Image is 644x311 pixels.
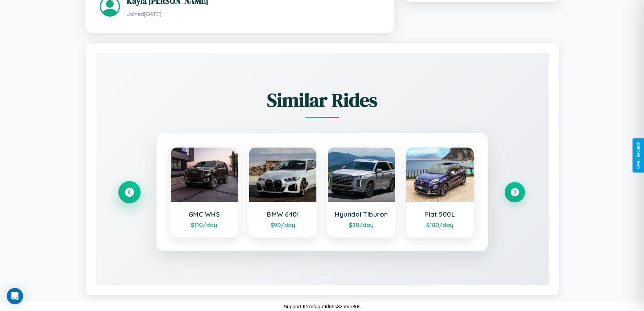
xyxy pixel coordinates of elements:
a: BMW 640i$90/day [248,147,317,238]
h3: BMW 640i [256,210,310,218]
div: Give Feedback [636,142,641,169]
div: $ 110 /day [177,221,231,228]
p: Joined [DATE] [127,9,380,19]
h3: Hyundai Tiburon [335,210,388,218]
h3: Fiat 500L [413,210,467,218]
div: Open Intercom Messenger [7,288,23,304]
div: $ 90 /day [256,221,310,228]
p: Support ID: mfgqn9d65s3znrvh80s [284,302,361,311]
a: Hyundai Tiburon$80/day [327,147,396,238]
div: $ 80 /day [335,221,388,228]
a: GMC WHS$110/day [170,147,239,238]
h2: Similar Rides [119,87,525,113]
h3: GMC WHS [177,210,231,218]
a: Fiat 500L$180/day [406,147,474,238]
div: $ 180 /day [413,221,467,228]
